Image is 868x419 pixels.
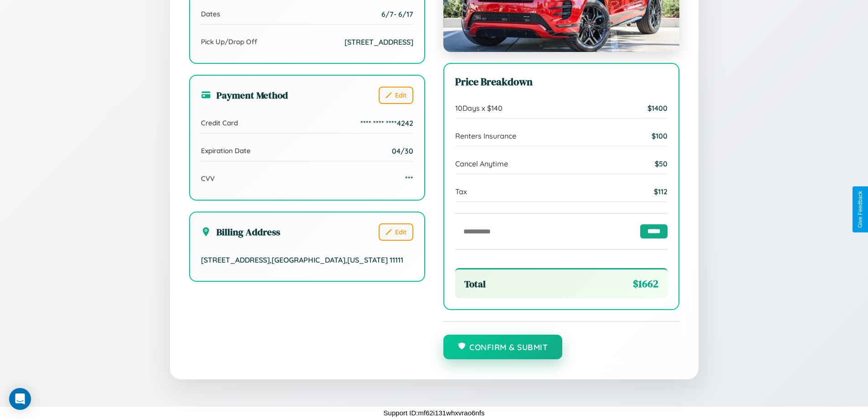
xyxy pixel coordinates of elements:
h3: Billing Address [201,225,280,238]
h3: Price Breakdown [455,75,668,89]
span: $ 100 [652,131,668,140]
p: Support ID: mf62i131whxvrao6nfs [384,407,485,419]
span: CVV [201,174,215,183]
span: Pick Up/Drop Off [201,37,257,46]
span: 6 / 7 - 6 / 17 [381,10,413,19]
span: Total [464,277,486,290]
span: $ 50 [655,159,668,168]
span: 04/30 [392,146,413,155]
button: Edit [379,87,413,104]
span: Dates [201,10,220,18]
span: Renters Insurance [455,131,516,140]
div: Give Feedback [857,191,863,228]
span: [STREET_ADDRESS] [344,37,413,47]
span: $ 1400 [647,103,668,113]
h3: Payment Method [201,88,288,102]
span: [STREET_ADDRESS] , [GEOGRAPHIC_DATA] , [US_STATE] 11111 [201,255,403,264]
span: Expiration Date [201,146,251,155]
span: Credit Card [201,119,238,127]
span: $ 1662 [633,277,658,291]
div: Open Intercom Messenger [9,388,31,410]
button: Confirm & Submit [443,335,563,359]
span: Tax [455,187,467,196]
span: 10 Days x $ 140 [455,103,503,113]
span: $ 112 [654,187,668,196]
button: Edit [379,223,413,241]
span: Cancel Anytime [455,159,508,168]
